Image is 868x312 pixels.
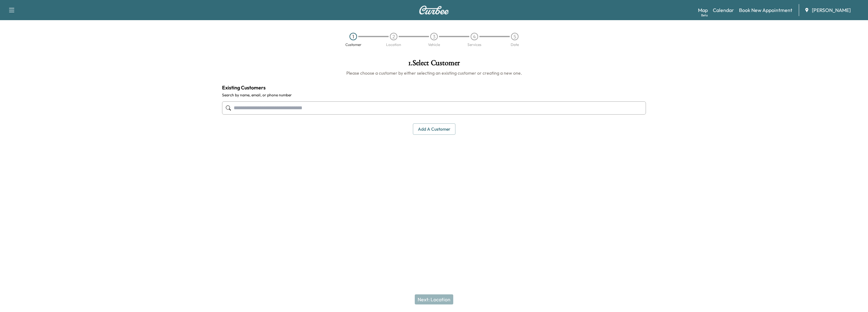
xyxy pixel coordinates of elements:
label: Search by name, email, or phone number [222,93,646,98]
button: Add a customer [413,123,455,135]
a: Calendar [713,6,734,14]
h1: 1 . Select Customer [222,59,646,70]
h6: Please choose a customer by either selecting an existing customer or creating a new one. [222,70,646,76]
span: [PERSON_NAME] [812,6,851,14]
div: 5 [511,33,519,40]
div: Vehicle [428,43,440,47]
div: 3 [430,33,438,40]
h4: Existing Customers [222,84,646,91]
a: MapBeta [698,6,708,14]
div: 1 [349,33,357,40]
div: Date [511,43,519,47]
div: 2 [390,33,397,40]
div: Location [386,43,401,47]
div: Beta [701,13,708,18]
div: 4 [471,33,478,40]
div: Customer [345,43,361,47]
img: Curbee Logo [419,6,449,14]
div: Services [467,43,481,47]
a: Book New Appointment [739,6,792,14]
